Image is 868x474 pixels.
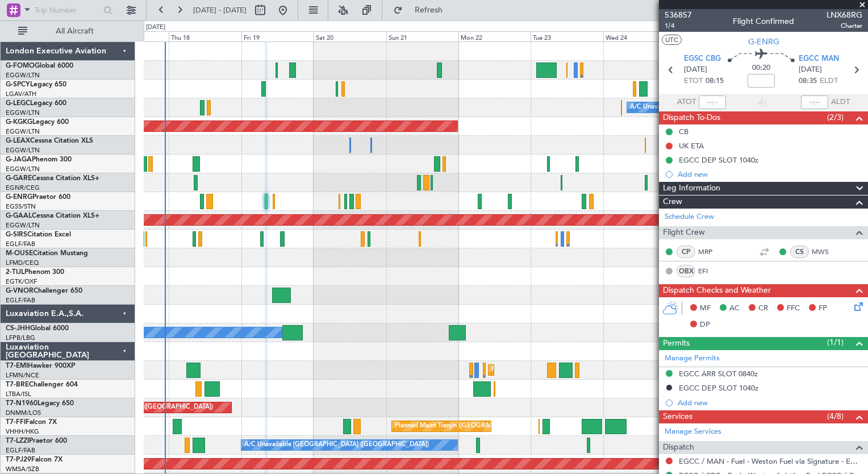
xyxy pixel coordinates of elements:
div: Sun 21 [386,31,458,41]
a: G-JAGAPhenom 300 [6,156,72,163]
div: A/C Unavailable [GEOGRAPHIC_DATA] ([GEOGRAPHIC_DATA]) [244,436,429,454]
span: G-LEAX [6,138,30,144]
span: T7-EMI [6,363,28,369]
span: T7-LZZI [6,438,29,444]
a: G-SPCYLegacy 650 [6,81,66,88]
span: Leg Information [663,182,720,195]
span: ATOT [677,97,696,108]
a: DNMM/LOS [6,409,41,417]
a: Manage Permits [665,353,720,364]
a: EGTK/OXF [6,277,37,286]
div: Add new [678,169,862,179]
span: G-LEGC [6,100,30,107]
a: WMSA/SZB [6,465,39,473]
span: 536857 [665,9,692,21]
span: T7-BRE [6,381,29,388]
div: Mon 22 [458,31,531,41]
a: EGSS/STN [6,202,36,211]
span: G-JAGA [6,156,32,163]
div: Tue 23 [531,31,603,41]
a: EGLF/FAB [6,240,35,248]
input: --:-- [699,95,726,109]
div: EGCC DEP SLOT 1040z [679,155,758,165]
span: 08:35 [799,76,817,87]
span: G-KGKG [6,119,32,126]
a: VHHH/HKG [6,427,39,436]
a: EGGW/LTN [6,127,40,136]
span: M-OUSE [6,250,33,257]
button: All Aircraft [12,22,123,40]
a: T7-BREChallenger 604 [6,381,78,388]
span: Permits [663,337,690,350]
span: All Aircraft [30,27,120,35]
span: G-SPCY [6,81,30,88]
a: EFI [698,266,724,276]
button: UTC [662,35,682,45]
div: Sat 20 [314,31,386,41]
span: 1/4 [665,21,692,31]
span: MF [700,303,711,314]
span: Crew [663,196,682,209]
a: LFMD/CEQ [6,259,39,267]
div: CP [677,246,695,258]
span: (1/1) [827,336,844,348]
div: [DATE] [146,23,165,32]
div: Fri 19 [241,31,314,41]
div: A/C Unavailable [GEOGRAPHIC_DATA] ([GEOGRAPHIC_DATA]) [630,99,815,116]
a: LTBA/ISL [6,390,31,398]
a: G-FOMOGlobal 6000 [6,63,73,69]
span: G-ENRG [748,36,779,48]
a: G-GARECessna Citation XLS+ [6,175,99,182]
div: UK ETA [679,141,704,151]
div: AOG Maint London ([GEOGRAPHIC_DATA]) [86,399,213,416]
div: EGCC ARR SLOT 0840z [679,369,758,379]
a: EGGW/LTN [6,146,40,155]
span: Dispatch Checks and Weather [663,284,771,297]
span: T7-PJ29 [6,456,31,463]
div: Planned Maint Tianjin ([GEOGRAPHIC_DATA]) [395,418,527,435]
span: [DATE] [799,64,822,76]
button: Refresh [388,1,456,19]
span: EGCC MAN [799,53,839,65]
div: OBX [677,265,695,277]
span: G-SIRS [6,231,27,238]
span: G-FOMO [6,63,35,69]
span: ETOT [684,76,703,87]
div: Wed 24 [603,31,675,41]
a: T7-FFIFalcon 7X [6,419,57,426]
a: M-OUSECitation Mustang [6,250,88,257]
span: (2/3) [827,111,844,123]
span: LNX68RG [827,9,862,21]
span: DP [700,319,710,331]
a: EGGW/LTN [6,109,40,117]
span: Flight Crew [663,226,705,239]
span: Services [663,410,692,423]
a: T7-EMIHawker 900XP [6,363,75,369]
a: G-VNORChallenger 650 [6,288,82,294]
span: FFC [787,303,800,314]
a: MWS [812,247,837,257]
div: Flight Confirmed [733,15,794,27]
div: Thu 18 [169,31,241,41]
span: EGSC CBG [684,53,721,65]
a: G-KGKGLegacy 600 [6,119,69,126]
a: LFPB/LBG [6,334,35,342]
span: CR [758,303,768,314]
a: LFMN/NCE [6,371,39,380]
a: CS-JHHGlobal 6000 [6,325,69,332]
span: FP [819,303,827,314]
span: G-GARE [6,175,32,182]
div: Add new [678,398,862,408]
span: G-VNOR [6,288,34,294]
a: G-LEGCLegacy 600 [6,100,66,107]
a: T7-PJ29Falcon 7X [6,456,62,463]
a: EGNR/CEG [6,184,40,192]
span: 2-TIJL [6,269,24,276]
a: EGGW/LTN [6,221,40,230]
span: ALDT [831,97,850,108]
a: LGAV/ATH [6,90,36,98]
span: (4/8) [827,410,844,422]
span: Dispatch To-Dos [663,111,720,124]
a: G-LEAXCessna Citation XLS [6,138,93,144]
div: CB [679,127,688,136]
